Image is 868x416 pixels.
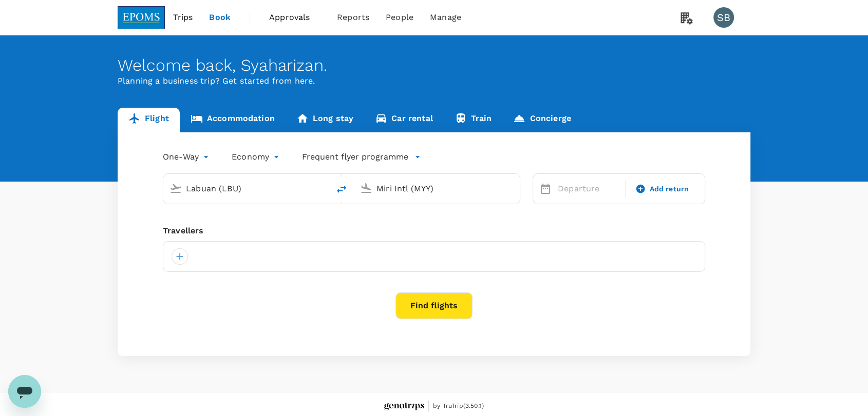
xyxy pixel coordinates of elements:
[163,149,211,165] div: One-Way
[302,151,421,163] button: Frequent flyer programme
[386,11,413,24] span: People
[209,11,231,24] span: Book
[118,6,165,29] img: EPOMS SDN BHD
[118,75,750,87] p: Planning a business trip? Get started from here.
[329,177,354,202] button: delete
[163,225,705,237] div: Travellers
[232,149,281,165] div: Economy
[118,108,180,132] a: Flight
[286,108,364,132] a: Long stay
[502,108,581,132] a: Concierge
[302,151,408,163] p: Frequent flyer programme
[713,7,734,28] div: SB
[180,108,286,132] a: Accommodation
[444,108,503,132] a: Train
[395,292,473,319] button: Find flights
[558,183,619,195] p: Departure
[269,11,320,24] span: Approvals
[322,187,324,189] button: Open
[173,11,193,24] span: Trips
[118,56,750,75] div: Welcome back , Syaharizan .
[513,187,515,189] button: Open
[650,184,689,194] span: Add return
[433,401,484,411] span: by TruTrip ( 3.50.1 )
[384,403,424,410] img: Genotrips - EPOMS
[364,108,444,132] a: Car rental
[430,11,461,24] span: Manage
[376,181,498,196] input: Going to
[186,181,308,196] input: Depart from
[8,375,41,408] iframe: Button to launch messaging window
[337,11,369,24] span: Reports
